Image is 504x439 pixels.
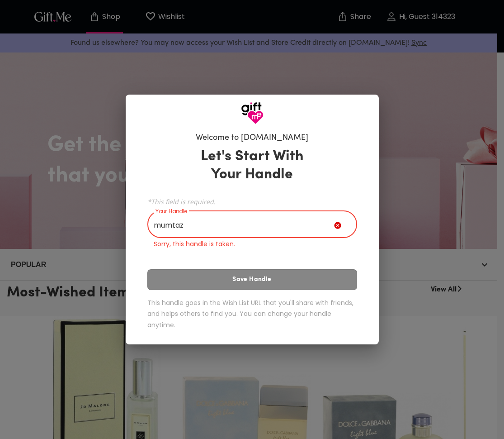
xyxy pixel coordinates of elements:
[147,297,357,331] h6: This handle goes in the Wish List URL that you'll share with friends, and helps others to find yo...
[154,239,351,249] p: Sorry, this handle is taken.
[147,213,334,238] input: Your Handle
[147,197,357,206] span: *This field is required.
[241,102,264,124] img: GiftMe Logo
[189,148,315,184] h3: Let's Start With Your Handle
[196,133,308,143] h6: Welcome to [DOMAIN_NAME]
